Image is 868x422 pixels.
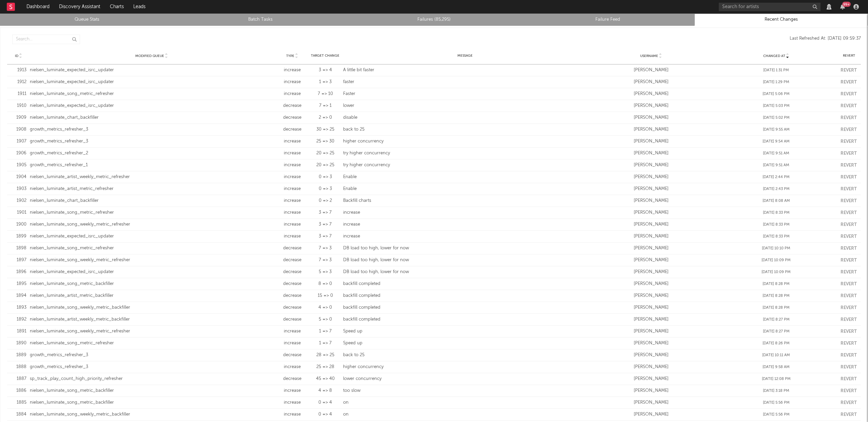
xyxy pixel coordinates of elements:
[590,174,712,180] div: [PERSON_NAME]
[135,54,164,58] span: Modified Queue
[841,413,857,417] button: Revert
[30,281,274,287] div: nielsen_luminate_song_metric_backfiller
[590,197,712,204] div: [PERSON_NAME]
[4,16,170,24] a: Queue Stats
[30,150,274,157] div: growth_metrics_refresher_2
[11,174,26,180] div: 1904
[30,186,274,192] div: nielsen_luminate_artist_metric_refresher
[311,102,340,109] div: 7 => 1
[715,388,837,394] div: [DATE] 3:18 PM
[715,329,837,334] div: [DATE] 8:27 PM
[11,364,26,370] div: 1888
[590,281,712,287] div: [PERSON_NAME]
[590,292,712,299] div: [PERSON_NAME]
[715,115,837,121] div: [DATE] 5:02 PM
[343,364,587,370] div: higher concurrency
[11,209,26,216] div: 1901
[311,257,340,264] div: 7 => 3
[277,150,308,157] div: increase
[841,116,857,120] button: Revert
[277,316,308,323] div: decrease
[11,352,26,359] div: 1889
[311,304,340,311] div: 4 => 0
[12,35,80,44] input: Search...
[715,186,837,192] div: [DATE] 2:43 PM
[590,257,712,264] div: [PERSON_NAME]
[30,174,274,180] div: nielsen_luminate_artist_weekly_metric_refresher
[343,102,587,109] div: lower
[30,67,274,74] div: nielsen_luminate_expected_isrc_updater
[30,233,274,240] div: nielsen_luminate_expected_isrc_updater
[343,257,587,264] div: DB load too high, lower for now
[715,400,837,406] div: [DATE] 5:56 PM
[590,304,712,311] div: [PERSON_NAME]
[30,387,274,394] div: nielsen_luminate_song_metric_backfiller
[343,316,587,323] div: backfill completed
[590,233,712,240] div: [PERSON_NAME]
[590,352,712,359] div: [PERSON_NAME]
[343,126,587,133] div: back to 25
[11,150,26,157] div: 1906
[311,352,340,359] div: 28 => 25
[311,364,340,370] div: 25 => 28
[590,126,712,133] div: [PERSON_NAME]
[11,281,26,287] div: 1895
[11,376,26,382] div: 1887
[841,234,857,239] button: Revert
[11,79,26,85] div: 1912
[311,281,340,287] div: 8 => 0
[343,340,587,347] div: Speed up
[715,376,837,382] div: [DATE] 12:08 PM
[343,387,587,394] div: too slow
[311,269,340,275] div: 5 => 3
[277,126,308,133] div: decrease
[311,91,340,97] div: 7 => 10
[715,364,837,370] div: [DATE] 9:58 AM
[715,281,837,287] div: [DATE] 8:28 PM
[841,187,857,191] button: Revert
[715,222,837,228] div: [DATE] 8:33 PM
[277,209,308,216] div: increase
[30,257,274,264] div: nielsen_luminate_song_weekly_metric_refresher
[343,352,587,359] div: back to 25
[30,114,274,121] div: nielsen_luminate_chart_backfiller
[343,376,587,382] div: lower concurrency
[715,341,837,346] div: [DATE] 8:26 PM
[30,197,274,204] div: nielsen_luminate_chart_backfiller
[841,68,857,73] button: Revert
[590,316,712,323] div: [PERSON_NAME]
[841,223,857,227] button: Revert
[177,16,343,24] a: Batch Tasks
[11,328,26,335] div: 1891
[30,102,274,109] div: nielsen_luminate_expected_isrc_updater
[343,269,587,275] div: DB load too high, lower for now
[311,53,340,58] div: Target Change
[311,174,340,180] div: 0 => 3
[277,352,308,359] div: decrease
[590,150,712,157] div: [PERSON_NAME]
[30,138,274,145] div: growth_metrics_refresher_3
[841,341,857,346] button: Revert
[590,411,712,418] div: [PERSON_NAME]
[343,209,587,216] div: increase
[11,316,26,323] div: 1892
[11,197,26,204] div: 1902
[277,411,308,418] div: increase
[343,138,587,145] div: higher concurrency
[311,316,340,323] div: 5 => 0
[311,221,340,228] div: 3 => 7
[277,114,308,121] div: decrease
[841,92,857,96] button: Revert
[343,411,587,418] div: on
[311,162,340,169] div: 20 => 25
[715,234,837,239] div: [DATE] 8:33 PM
[311,340,340,347] div: 1 => 7
[841,318,857,322] button: Revert
[590,364,712,370] div: [PERSON_NAME]
[715,174,837,180] div: [DATE] 2:44 PM
[277,399,308,406] div: increase
[30,269,274,275] div: nielsen_luminate_expected_isrc_updater
[841,139,857,144] button: Revert
[277,79,308,85] div: increase
[11,387,26,394] div: 1886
